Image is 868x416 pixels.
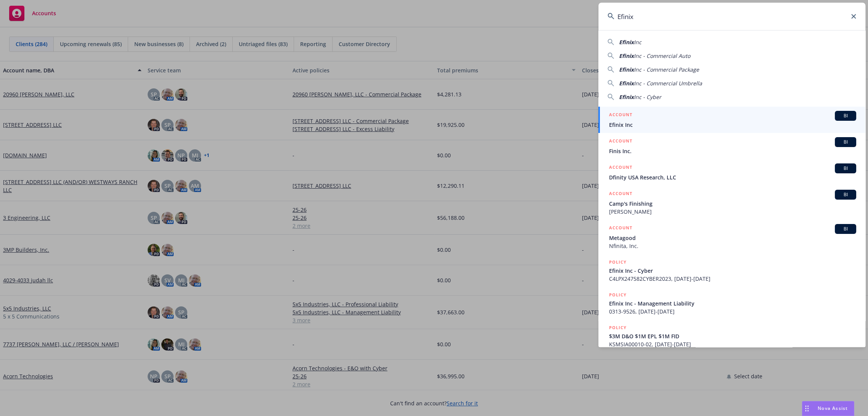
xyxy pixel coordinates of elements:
[619,38,634,46] span: Efinix
[818,405,848,411] span: Nova Assist
[634,80,702,87] span: Inc - Commercial Umbrella
[609,275,856,283] span: C4LPX247582CYBER2023, [DATE]-[DATE]
[838,112,853,119] span: BI
[838,226,853,232] span: BI
[598,3,865,30] input: Search...
[598,254,865,287] a: POLICYEfinix Inc - CyberC4LPX247582CYBER2023, [DATE]-[DATE]
[609,324,627,331] h5: POLICY
[609,242,856,250] span: Nfinita, Inc.
[619,80,634,87] span: Efinix
[609,258,627,266] h5: POLICY
[598,320,865,352] a: POLICY$3M D&O $1M EPL $1M FIDKSMSIA00010-02, [DATE]-[DATE]
[609,340,856,348] span: KSMSIA00010-02, [DATE]-[DATE]
[609,208,856,216] span: [PERSON_NAME]
[598,287,865,320] a: POLICYEfinix Inc - Management Liability0313-9526, [DATE]-[DATE]
[619,93,634,101] span: Efinix
[598,107,865,133] a: ACCOUNTBIEfinix Inc
[802,401,854,416] button: Nova Assist
[609,224,632,233] h5: ACCOUNT
[598,186,865,220] a: ACCOUNTBICamp's Finishing[PERSON_NAME]
[609,163,632,173] h5: ACCOUNT
[609,299,856,307] span: Efinix Inc - Management Liability
[609,173,856,181] span: Dfinity USA Research, LLC
[609,291,627,299] h5: POLICY
[609,200,856,208] span: Camp's Finishing
[838,191,853,198] span: BI
[634,66,699,73] span: Inc - Commercial Package
[634,52,690,59] span: Inc - Commercial Auto
[619,66,634,73] span: Efinix
[609,332,856,340] span: $3M D&O $1M EPL $1M FID
[838,139,853,146] span: BI
[609,121,856,129] span: Efinix Inc
[609,111,632,120] h5: ACCOUNT
[802,401,812,416] div: Drag to move
[609,307,856,315] span: 0313-9526, [DATE]-[DATE]
[634,93,661,101] span: Inc - Cyber
[609,190,632,199] h5: ACCOUNT
[598,159,865,186] a: ACCOUNTBIDfinity USA Research, LLC
[598,133,865,159] a: ACCOUNTBIFinis Inc.
[598,220,865,254] a: ACCOUNTBIMetagoodNfinita, Inc.
[634,38,641,46] span: Inc
[609,267,856,275] span: Efinix Inc - Cyber
[619,52,634,59] span: Efinix
[609,147,856,155] span: Finis Inc.
[609,234,856,242] span: Metagood
[609,137,632,146] h5: ACCOUNT
[838,165,853,172] span: BI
